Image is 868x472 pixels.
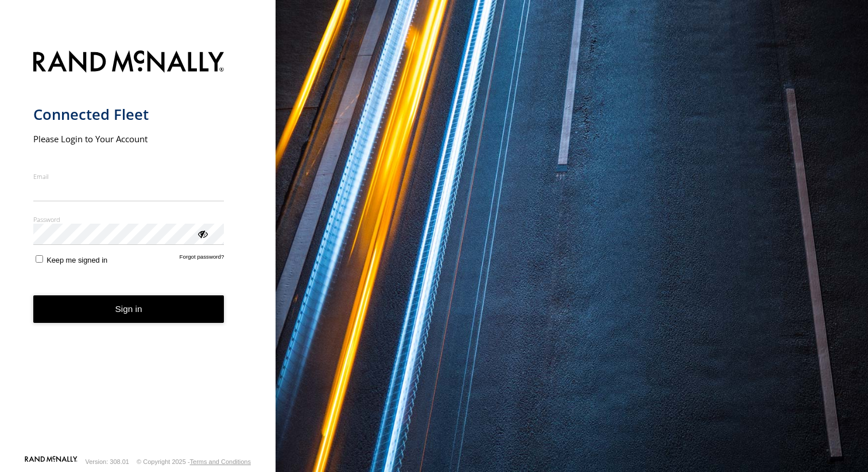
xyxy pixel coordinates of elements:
div: Version: 308.01 [86,458,129,465]
button: Sign in [33,295,224,323]
span: Keep me signed in [46,256,107,264]
input: Keep me signed in [36,255,43,263]
a: Forgot password? [180,253,224,264]
a: Visit our Website [25,456,77,467]
form: main [33,44,243,455]
img: Rand McNally [33,48,224,77]
h1: Connected Fleet [33,105,224,124]
label: Password [33,215,224,224]
h2: Please Login to Your Account [33,133,224,145]
a: Terms and Conditions [190,458,251,465]
div: ViewPassword [196,228,208,239]
div: © Copyright 2025 - [137,458,251,465]
label: Email [33,172,224,181]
